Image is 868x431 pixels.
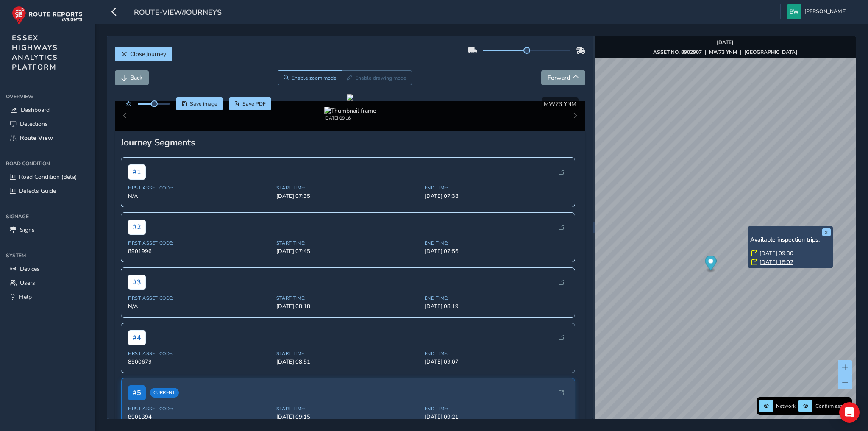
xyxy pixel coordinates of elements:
[176,97,223,110] button: Save
[128,406,271,412] span: First Asset Code:
[6,223,89,237] a: Signs
[276,240,420,246] span: Start Time:
[276,295,420,301] span: Start Time:
[6,157,89,170] div: Road Condition
[115,70,149,85] button: Back
[128,385,146,400] span: # 5
[744,49,797,56] strong: [GEOGRAPHIC_DATA]
[6,117,89,131] a: Detections
[787,4,850,19] button: [PERSON_NAME]
[20,279,35,287] span: Users
[128,275,146,290] span: # 3
[20,265,40,273] span: Devices
[6,184,89,198] a: Defects Guide
[128,220,146,235] span: # 2
[115,47,172,61] button: Close journey
[134,7,222,19] span: route-view/journeys
[324,115,376,121] div: [DATE] 09:16
[276,192,420,200] span: [DATE] 07:35
[6,276,89,290] a: Users
[276,413,420,421] span: [DATE] 09:15
[425,413,568,421] span: [DATE] 09:21
[276,185,420,191] span: Start Time:
[425,185,568,191] span: End Time:
[759,259,793,266] a: [DATE] 15:02
[128,350,271,357] span: First Asset Code:
[425,240,568,246] span: End Time:
[759,250,793,257] a: [DATE] 09:30
[653,49,702,56] strong: ASSET NO. 8902907
[425,295,568,301] span: End Time:
[20,226,35,234] span: Signs
[548,74,570,82] span: Forward
[20,134,53,142] span: Route View
[128,247,271,255] span: 8901996
[128,192,271,200] span: N/A
[128,185,271,191] span: First Asset Code:
[425,192,568,200] span: [DATE] 07:38
[229,97,272,110] button: PDF
[21,106,50,114] span: Dashboard
[815,403,849,409] span: Confirm assets
[128,330,146,345] span: # 4
[717,39,733,46] strong: [DATE]
[276,247,420,255] span: [DATE] 07:45
[121,136,580,148] div: Journey Segments
[324,107,376,115] img: Thumbnail frame
[276,303,420,310] span: [DATE] 08:18
[822,228,831,236] button: x
[653,49,797,56] div: | |
[130,50,166,58] span: Close journey
[276,350,420,357] span: Start Time:
[20,120,48,128] span: Detections
[19,173,77,181] span: Road Condition (Beta)
[425,303,568,310] span: [DATE] 08:19
[6,262,89,276] a: Devices
[128,303,271,310] span: N/A
[130,74,142,82] span: Back
[6,90,89,103] div: Overview
[278,70,342,85] button: Zoom
[276,406,420,412] span: Start Time:
[128,358,271,366] span: 8900679
[709,49,737,56] strong: MW73 YNM
[6,210,89,223] div: Signage
[276,358,420,366] span: [DATE] 08:51
[425,247,568,255] span: [DATE] 07:56
[242,100,266,107] span: Save PDF
[6,249,89,262] div: System
[544,100,576,108] span: MW73 YNM
[804,4,847,19] span: [PERSON_NAME]
[128,240,271,246] span: First Asset Code:
[150,388,179,398] span: Current
[292,75,337,81] span: Enable zoom mode
[776,403,796,409] span: Network
[19,187,56,195] span: Defects Guide
[839,402,860,423] div: Open Intercom Messenger
[425,350,568,357] span: End Time:
[128,413,271,421] span: 8901394
[128,164,146,180] span: # 1
[19,293,32,301] span: Help
[425,358,568,366] span: [DATE] 09:07
[425,406,568,412] span: End Time:
[190,100,217,107] span: Save image
[750,236,831,244] h6: Available inspection trips:
[6,290,89,304] a: Help
[128,295,271,301] span: First Asset Code:
[787,4,801,19] img: diamond-layout
[705,256,716,273] div: Map marker
[12,6,83,25] img: rr logo
[6,170,89,184] a: Road Condition (Beta)
[12,33,58,72] span: ESSEX HIGHWAYS ANALYTICS PLATFORM
[6,131,89,145] a: Route View
[541,70,585,85] button: Forward
[6,103,89,117] a: Dashboard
